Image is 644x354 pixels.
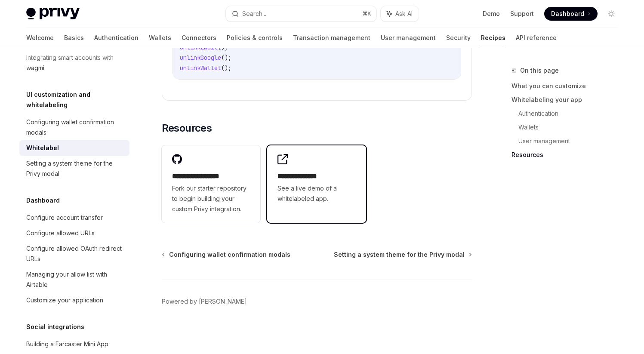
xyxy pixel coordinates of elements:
a: Recipes [481,28,505,48]
div: Building a Farcaster Mini App [26,339,108,349]
div: Setting a system theme for the Privy modal [26,158,124,179]
div: Configure allowed URLs [26,228,95,238]
span: unlinkGoogle [180,54,221,62]
a: Policies & controls [227,28,283,48]
span: Dashboard [551,9,584,18]
button: Toggle dark mode [604,7,618,21]
a: Building a Farcaster Mini App [19,336,129,352]
a: Integrating smart accounts with wagmi [19,50,129,76]
div: Configure allowed OAuth redirect URLs [26,243,124,264]
div: Integrating smart accounts with wagmi [26,52,124,73]
div: Configuring wallet confirmation modals [26,117,124,138]
span: unlinkWallet [180,64,221,72]
a: User management [518,134,625,148]
a: Customize your application [19,292,129,308]
a: Powered by [PERSON_NAME] [162,297,247,306]
a: Configure allowed URLs [19,225,129,241]
div: Configure account transfer [26,212,103,223]
span: Setting a system theme for the Privy modal [334,250,465,259]
button: Search...⌘K [226,6,376,22]
span: ⌘ K [362,10,371,17]
a: Connectors [182,28,216,48]
a: Welcome [26,28,54,48]
a: Configuring wallet confirmation modals [163,250,290,259]
a: Security [446,28,471,48]
a: Configuring wallet confirmation modals [19,114,129,140]
span: Configuring wallet confirmation modals [169,250,290,259]
div: Whitelabel [26,143,59,153]
a: Demo [483,9,500,18]
span: Resources [162,121,212,135]
a: Whitelabel [19,140,129,156]
a: API reference [516,28,557,48]
a: Basics [64,28,84,48]
a: Managing your allow list with Airtable [19,267,129,292]
a: User management [381,28,436,48]
a: Resources [512,148,625,162]
a: Configure allowed OAuth redirect URLs [19,241,129,267]
span: (); [221,54,231,62]
span: On this page [520,65,559,76]
h5: Social integrations [26,322,84,332]
a: Setting a system theme for the Privy modal [334,250,471,259]
a: Setting a system theme for the Privy modal [19,156,129,182]
a: Transaction management [293,28,370,48]
a: Wallets [149,28,171,48]
a: Whitelabeling your app [512,93,625,107]
h5: UI customization and whitelabeling [26,89,129,110]
a: **** **** **** ***Fork our starter repository to begin building your custom Privy integration. [162,145,261,223]
a: Wallets [518,120,625,134]
span: Fork our starter repository to begin building your custom Privy integration. [172,183,250,214]
a: Configure account transfer [19,210,129,225]
div: Managing your allow list with Airtable [26,269,124,290]
h5: Dashboard [26,195,60,206]
div: Customize your application [26,295,103,305]
span: Ask AI [395,9,413,18]
button: Ask AI [381,6,419,22]
a: Support [510,9,534,18]
img: light logo [26,8,80,20]
span: (); [221,64,231,72]
a: What you can customize [512,79,625,93]
a: Authentication [518,107,625,120]
a: Authentication [94,28,139,48]
span: See a live demo of a whitelabeled app. [277,183,356,204]
a: Dashboard [544,7,598,21]
div: Search... [242,9,266,19]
